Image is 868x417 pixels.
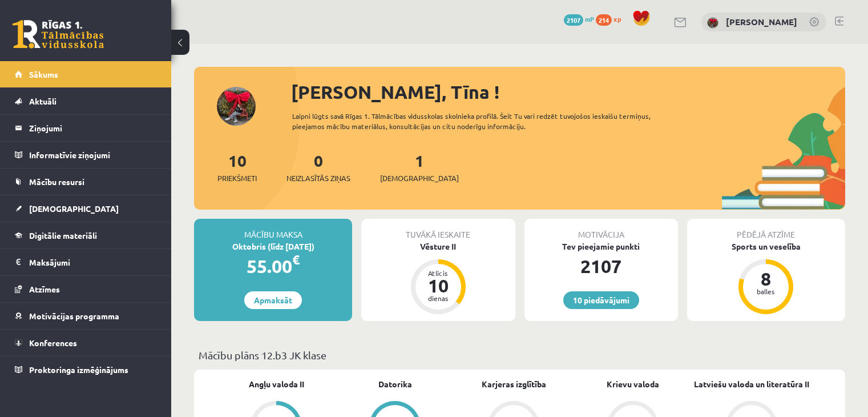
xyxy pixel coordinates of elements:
span: [DEMOGRAPHIC_DATA] [29,203,119,214]
div: dienas [421,295,455,302]
a: 2107 mP [564,14,594,23]
a: Apmaksāt [244,291,302,309]
a: Konferences [15,330,157,356]
div: 10 [421,276,455,295]
span: 214 [596,14,612,26]
a: 0Neizlasītās ziņas [286,150,350,184]
a: Maksājumi [15,249,157,275]
a: [DEMOGRAPHIC_DATA] [15,195,157,222]
span: Motivācijas programma [29,311,119,321]
a: 10Priekšmeti [217,150,257,184]
img: Tīna Šneidere [707,17,718,29]
a: Aktuāli [15,88,157,114]
a: 214 xp [596,14,627,23]
div: 8 [749,270,783,288]
div: Motivācija [524,219,678,240]
div: 55.00 [194,252,352,280]
a: Motivācijas programma [15,303,157,329]
span: xp [613,14,621,23]
a: Ziņojumi [15,115,157,141]
a: Informatīvie ziņojumi [15,142,157,168]
span: 2107 [564,14,583,26]
span: Priekšmeti [217,173,257,184]
div: [PERSON_NAME], Tīna ! [291,78,845,106]
a: Karjeras izglītība [482,378,546,390]
a: Vēsture II Atlicis 10 dienas [361,240,515,316]
span: Sākums [29,69,58,79]
div: Laipni lūgts savā Rīgas 1. Tālmācības vidusskolas skolnieka profilā. Šeit Tu vari redzēt tuvojošo... [292,111,683,131]
div: 2107 [524,252,678,280]
a: 10 piedāvājumi [563,291,639,309]
span: Aktuāli [29,96,56,106]
a: [PERSON_NAME] [726,16,797,27]
span: Proktoringa izmēģinājums [29,364,128,375]
div: balles [749,288,783,295]
a: Sākums [15,61,157,87]
span: Atzīmes [29,284,60,294]
span: Mācību resursi [29,177,84,187]
a: Mācību resursi [15,169,157,195]
legend: Informatīvie ziņojumi [29,142,157,168]
div: Mācību maksa [194,219,352,240]
a: Proktoringa izmēģinājums [15,356,157,383]
a: Datorika [378,378,412,390]
p: Mācību plāns 12.b3 JK klase [199,347,841,363]
span: Digitālie materiāli [29,230,97,240]
div: Atlicis [421,270,455,276]
a: Atzīmes [15,276,157,302]
a: Digitālie materiāli [15,222,157,248]
legend: Maksājumi [29,249,157,275]
div: Oktobris (līdz [DATE]) [194,240,352,252]
a: Sports un veselība 8 balles [687,240,845,316]
span: Neizlasītās ziņas [286,173,350,184]
a: 1[DEMOGRAPHIC_DATA] [380,150,459,184]
div: Pēdējā atzīme [687,219,845,240]
span: mP [585,14,594,23]
span: Konferences [29,338,77,348]
div: Tuvākā ieskaite [361,219,515,240]
legend: Ziņojumi [29,115,157,141]
div: Vēsture II [361,240,515,252]
span: [DEMOGRAPHIC_DATA] [380,173,459,184]
a: Latviešu valoda un literatūra II [694,378,809,390]
div: Tev pieejamie punkti [524,240,678,252]
span: € [292,251,300,268]
a: Krievu valoda [607,378,659,390]
a: Rīgas 1. Tālmācības vidusskola [13,20,104,49]
a: Angļu valoda II [249,378,304,390]
div: Sports un veselība [687,240,845,252]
